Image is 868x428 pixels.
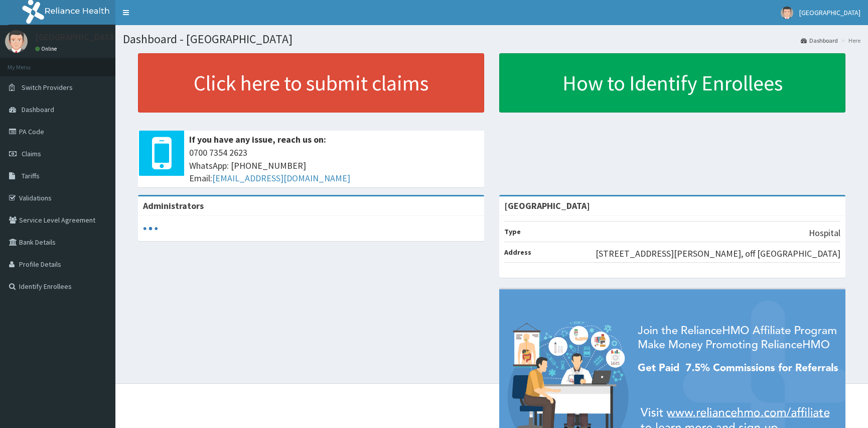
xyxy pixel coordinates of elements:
span: 0700 7354 2623 WhatsApp: [PHONE_NUMBER] Email: [189,146,479,185]
span: Tariffs [22,171,40,180]
a: How to Identify Enrollees [499,53,845,113]
svg: audio-loading [143,221,158,236]
strong: [GEOGRAPHIC_DATA] [504,200,590,211]
a: Dashboard [801,36,838,45]
a: Online [35,45,59,52]
b: Address [504,248,531,257]
li: Here [839,36,860,45]
span: [GEOGRAPHIC_DATA] [799,8,860,17]
a: [EMAIL_ADDRESS][DOMAIN_NAME] [212,172,350,184]
h1: Dashboard - [GEOGRAPHIC_DATA] [123,33,860,46]
p: Hospital [809,227,840,240]
b: Type [504,227,521,236]
p: [STREET_ADDRESS][PERSON_NAME], off [GEOGRAPHIC_DATA] [596,247,840,260]
img: User Image [5,30,28,53]
a: Click here to submit claims [138,53,484,113]
span: Dashboard [22,105,54,114]
span: Claims [22,149,41,158]
b: If you have any issue, reach us on: [189,134,326,145]
span: Switch Providers [22,83,73,92]
img: User Image [781,7,793,19]
b: Administrators [143,200,204,211]
p: [GEOGRAPHIC_DATA] [35,33,118,42]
